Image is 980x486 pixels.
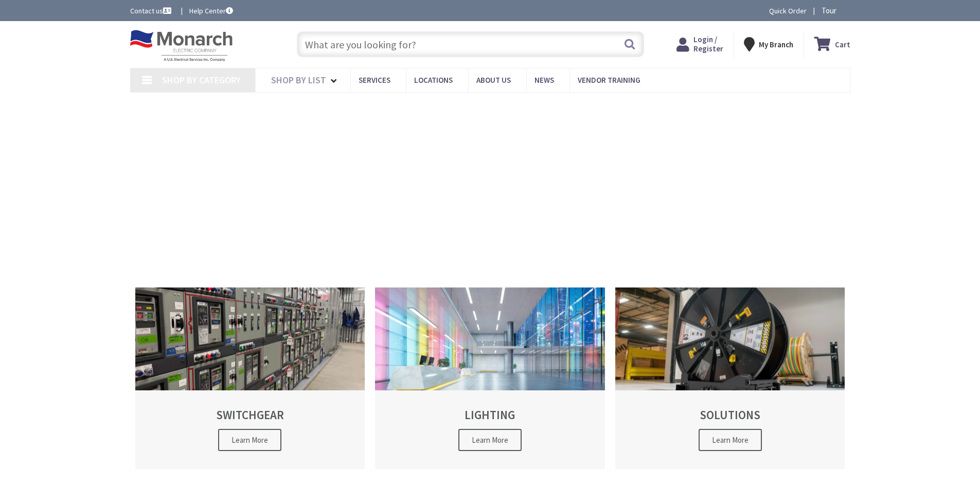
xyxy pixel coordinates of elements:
a: LIGHTING Learn More [375,287,605,469]
h2: LIGHTING [393,408,587,421]
span: Tour [822,6,848,15]
a: SOLUTIONS Learn More [615,287,845,469]
span: Learn More [699,429,762,451]
span: Services [359,75,390,85]
span: Locations [414,75,453,85]
span: News [534,75,554,85]
input: What are you looking for? [297,31,644,57]
a: Help Center [189,6,233,16]
div: My Branch [744,35,793,53]
a: Login / Register [676,35,723,53]
span: Login / Register [693,34,723,53]
a: Quick Order [769,6,807,16]
strong: My Branch [759,40,793,49]
span: Vendor Training [578,75,640,85]
span: About Us [476,75,511,85]
span: Shop By List [271,74,326,86]
span: Shop By Category [162,74,241,86]
strong: Cart [835,35,850,53]
a: SWITCHGEAR Learn More [135,287,365,469]
h2: SWITCHGEAR [153,408,347,421]
a: Cart [814,35,850,53]
span: Learn More [458,429,522,451]
a: Contact us [130,6,173,16]
h2: SOLUTIONS [633,408,827,421]
span: Learn More [218,429,281,451]
img: Monarch Electric Company [130,30,233,62]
